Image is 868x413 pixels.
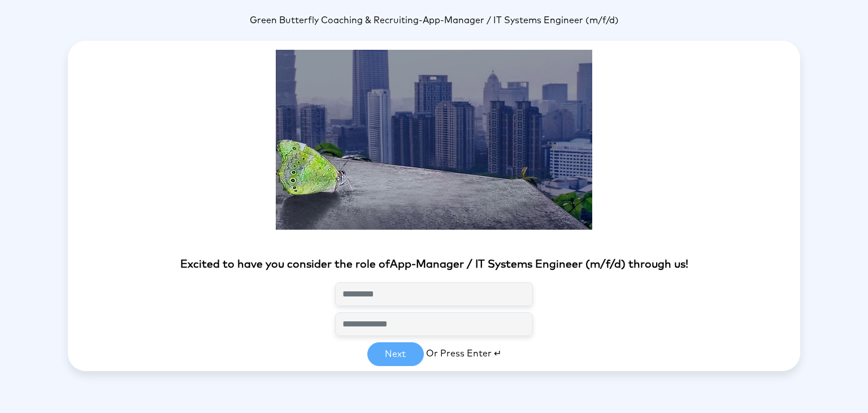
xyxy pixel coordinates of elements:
span: App-Manager / IT Systems Engineer (m/f/d) through us! [390,259,688,270]
span: Green Butterfly Coaching & Recruiting [250,16,419,25]
p: - [68,14,800,27]
span: Or Press Enter ↵ [426,349,501,358]
span: App-Manager / IT Systems Engineer (m/f/d) [423,16,619,25]
p: Excited to have you consider the role of [68,257,800,273]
